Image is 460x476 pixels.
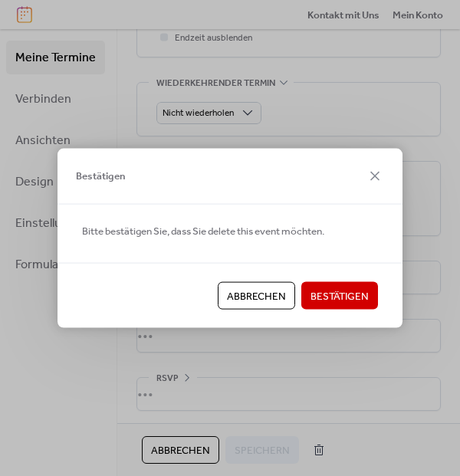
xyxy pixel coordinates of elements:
button: Bestätigen [301,282,378,310]
span: Bestätigen [310,289,369,304]
span: Abbrechen [227,289,286,304]
button: Abbrechen [218,282,295,310]
span: Bitte bestätigen Sie, dass Sie delete this event möchten. [82,223,324,238]
span: Bestätigen [76,169,125,184]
